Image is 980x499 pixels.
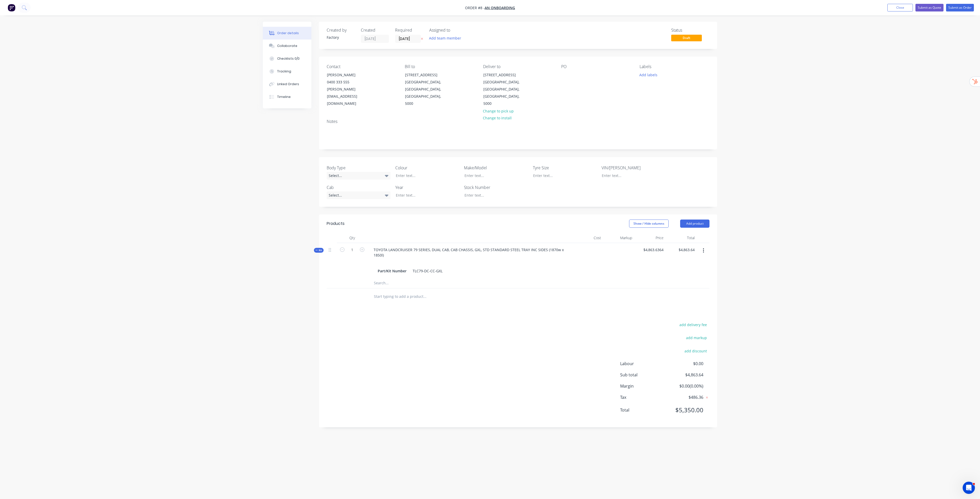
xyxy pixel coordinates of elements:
[327,165,390,171] label: Body Type
[465,5,485,10] span: Order #8 -
[620,383,666,389] span: Margin
[327,35,355,40] div: Factory
[946,4,974,11] button: Submit as Order
[327,28,355,33] div: Created by
[263,27,311,40] button: Order details
[277,69,291,74] div: Tracking
[327,86,369,107] div: [PERSON_NAME][EMAIL_ADDRESS][DOMAIN_NAME]
[887,4,913,11] button: Close
[374,278,476,288] input: Search...
[963,482,975,494] iframe: Intercom live chat
[634,233,666,243] div: Price
[533,165,597,171] label: Tyre Size
[376,267,409,275] div: Part/Kit Number
[429,35,464,42] button: Add team member
[327,79,369,86] div: 0400 333 555
[263,40,311,52] button: Collaborate
[263,52,311,65] button: Checklists 0/0
[327,119,709,124] div: Notes
[572,233,603,243] div: Cost
[666,383,703,389] span: $0.00 ( 0.00 %)
[561,64,631,69] div: PO
[277,56,300,61] div: Checklists 0/0
[483,71,526,79] div: [STREET_ADDRESS]
[666,233,697,243] div: Total
[620,372,666,378] span: Sub total
[277,82,299,86] div: Linked Orders
[395,184,459,190] label: Year
[405,64,475,69] div: Bill to
[327,71,369,79] div: [PERSON_NAME]
[479,71,530,107] div: [STREET_ADDRESS][GEOGRAPHIC_DATA], [GEOGRAPHIC_DATA], [GEOGRAPHIC_DATA], 5000
[263,78,311,91] button: Linked Orders
[429,28,480,33] div: Assigned to
[603,233,634,243] div: Markup
[411,267,445,275] div: TLC79-DC-CC-GXL
[405,79,447,107] div: [GEOGRAPHIC_DATA], [GEOGRAPHIC_DATA], [GEOGRAPHIC_DATA], 5000
[327,184,390,190] label: Cab
[677,321,709,328] button: add delivery fee
[374,291,476,302] input: Start typing to add a product...
[277,44,297,48] div: Collaborate
[640,64,709,69] div: Labels
[401,71,452,107] div: [STREET_ADDRESS][GEOGRAPHIC_DATA], [GEOGRAPHIC_DATA], [GEOGRAPHIC_DATA], 5000
[277,95,291,99] div: Timeline
[395,165,459,171] label: Colour
[483,79,526,107] div: [GEOGRAPHIC_DATA], [GEOGRAPHIC_DATA], [GEOGRAPHIC_DATA], 5000
[666,405,703,415] span: $5,350.00
[620,361,666,367] span: Labour
[620,394,666,400] span: Tax
[263,65,311,78] button: Tracking
[636,71,660,78] button: Add labels
[680,220,709,228] button: Add product
[480,107,517,114] button: Change to pick up
[327,64,397,69] div: Contact
[314,248,324,253] div: Kit
[464,165,528,171] label: Make/Model
[671,35,702,41] span: Draft
[361,28,389,33] div: Created
[666,361,703,367] span: $0.00
[327,221,345,227] div: Products
[666,372,703,378] span: $4,863.64
[315,248,322,252] span: Kit
[666,394,703,400] span: $486.36
[464,184,528,190] label: Stock Number
[483,64,553,69] div: Deliver to
[683,334,709,341] button: add markup
[370,246,570,259] div: TOYOTA LANDCRUISER 79 SERIES, DUAL CAB, CAB CHASSIS, GXL, STD STANDARD STEEL TRAY INC SIDES (1870...
[629,220,669,228] button: Show / Hide columns
[480,114,514,121] button: Change to install
[277,31,299,35] div: Order details
[620,407,666,413] span: Total
[263,91,311,103] button: Timeline
[485,5,515,10] a: An onboarding
[671,28,709,33] div: Status
[395,28,423,33] div: Required
[602,165,665,171] label: VIN/[PERSON_NAME]
[426,35,464,42] button: Add team member
[327,172,390,180] div: Select...
[337,233,367,243] div: Qty
[323,71,374,107] div: [PERSON_NAME]0400 333 555[PERSON_NAME][EMAIL_ADDRESS][DOMAIN_NAME]
[405,71,447,79] div: [STREET_ADDRESS]
[8,4,15,11] img: Factory
[682,348,709,354] button: add discount
[915,4,944,11] button: Submit as Quote
[327,191,390,199] div: Select...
